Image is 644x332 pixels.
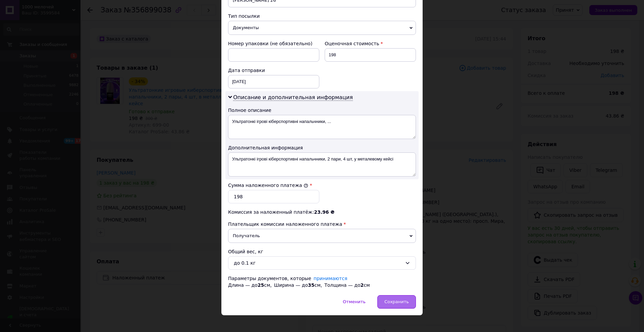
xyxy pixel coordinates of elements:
div: до 0.1 кг [234,259,402,267]
textarea: Ультратонкі ігрові кіберспортивні напальчники, 2 пари, 4 шт, у металевому кейсі [228,152,416,177]
div: Полное описание [228,107,416,114]
div: Комиссия за наложенный платёж: [228,209,416,215]
span: Тип посылки [228,13,260,19]
div: Дополнительная информация [228,144,416,151]
span: 2 [360,282,364,288]
div: Номер упаковки (не обязательно) [228,40,319,47]
span: 25 [258,282,264,288]
span: Документы [228,21,416,35]
label: Сумма наложенного платежа [228,183,308,188]
a: принимаются [314,276,347,281]
span: 23.96 ₴ [314,209,334,215]
span: Отменить [343,299,366,304]
textarea: Ультратонкі ігрові кіберспортивні напальчники, ... [228,115,416,139]
div: Дата отправки [228,67,319,74]
span: Описание и дополнительная информация [233,94,353,101]
div: Общий вес, кг [228,248,416,255]
span: Сохранить [384,299,409,304]
div: Оценочная стоимость [325,40,416,47]
span: Получатель [228,229,416,243]
span: 35 [308,282,314,288]
div: Параметры документов, которые Длина — до см, Ширина — до см, Толщина — до см [228,275,416,288]
span: Плательщик комиссии наложенного платежа [228,221,342,227]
